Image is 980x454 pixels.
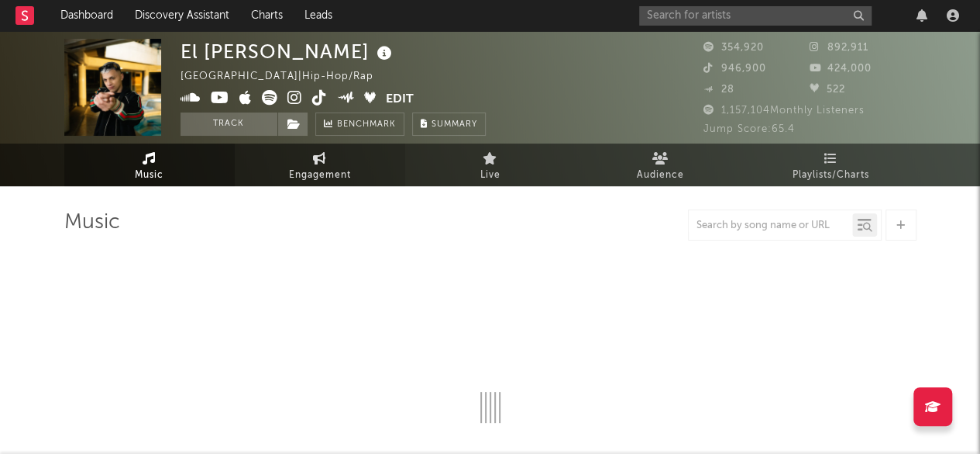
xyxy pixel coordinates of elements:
[64,144,235,186] a: Music
[637,166,684,185] span: Audience
[315,113,404,136] a: Benchmark
[405,144,576,186] a: Live
[576,144,746,186] a: Audience
[135,166,163,185] span: Music
[703,64,766,74] span: 946,900
[793,166,869,185] span: Playlists/Charts
[746,144,916,186] a: Playlists/Charts
[289,166,351,185] span: Engagement
[386,90,414,109] button: Edit
[181,39,396,64] div: El [PERSON_NAME]
[235,144,405,186] a: Engagement
[810,43,868,53] span: 892,911
[412,113,486,136] button: Summary
[703,43,764,53] span: 354,920
[181,68,391,86] div: [GEOGRAPHIC_DATA] | Hip-Hop/Rap
[810,85,845,95] span: 522
[639,6,872,26] input: Search for artists
[810,64,872,74] span: 424,000
[432,120,477,129] span: Summary
[703,124,795,134] span: Jump Score: 65.4
[337,116,396,134] span: Benchmark
[181,113,277,136] button: Track
[689,220,852,232] input: Search by song name or URL
[703,106,865,116] span: 1,157,104 Monthly Listeners
[480,166,500,185] span: Live
[703,85,734,95] span: 28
